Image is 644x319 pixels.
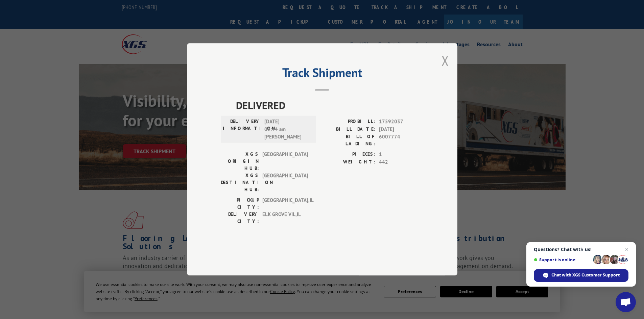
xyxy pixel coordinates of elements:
[534,247,628,252] span: Questions? Chat with us!
[551,272,620,278] span: Chat with XGS Customer Support
[379,158,424,166] span: 442
[623,245,631,254] span: Close chat
[379,118,424,126] span: 17592037
[322,133,376,148] label: BILL OF LADING:
[322,151,376,159] label: PIECES:
[264,118,310,141] span: [DATE] 09:44 am [PERSON_NAME]
[221,211,259,225] label: DELIVERY CITY:
[616,292,636,312] div: Open chat
[379,151,424,159] span: 1
[322,158,376,166] label: WEIGHT:
[262,211,308,225] span: ELK GROVE VIL , IL
[262,151,308,172] span: [GEOGRAPHIC_DATA]
[221,151,259,172] label: XGS ORIGIN HUB:
[221,68,424,81] h2: Track Shipment
[221,172,259,193] label: XGS DESTINATION HUB:
[534,269,628,282] div: Chat with XGS Customer Support
[379,133,424,148] span: 6007774
[322,126,376,133] label: BILL DATE:
[262,172,308,193] span: [GEOGRAPHIC_DATA]
[379,126,424,133] span: [DATE]
[442,52,449,70] button: Close modal
[262,197,308,211] span: [GEOGRAPHIC_DATA] , IL
[534,257,591,262] span: Support is online
[322,118,376,126] label: PROBILL:
[221,197,259,211] label: PICKUP CITY:
[236,98,424,113] span: DELIVERED
[223,118,261,141] label: DELIVERY INFORMATION:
